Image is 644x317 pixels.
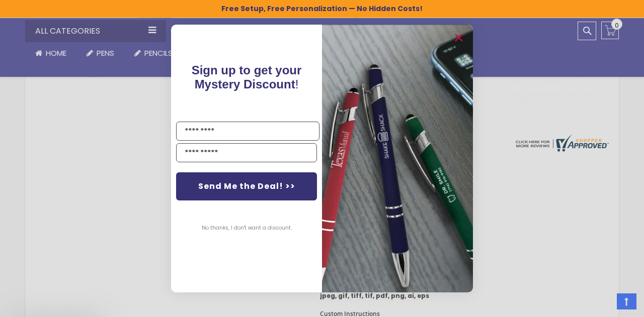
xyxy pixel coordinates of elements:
[192,63,302,91] span: Sign up to get your Mystery Discount
[197,216,297,241] button: No thanks, I don't want a discount.
[176,172,317,200] button: Send Me the Deal! >>
[322,25,473,292] img: pop-up-image
[451,30,467,46] button: Close dialog
[192,63,302,91] span: !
